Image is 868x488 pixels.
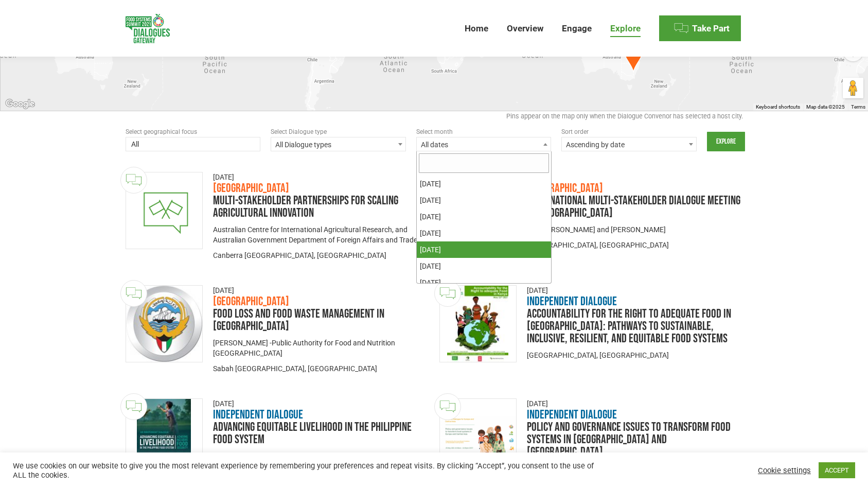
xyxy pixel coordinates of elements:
[527,420,731,459] a: Policy and governance issues to transform food systems in [GEOGRAPHIC_DATA] and [GEOGRAPHIC_DATA]
[416,127,552,137] div: Select month
[527,193,740,220] a: FIRST NATIONAL MULTI-STAKEHOLDER DIALOGUE MEETING IN [GEOGRAPHIC_DATA]
[126,175,202,246] img: thumbnail-dialogue-national.png
[213,172,429,182] div: [DATE]
[434,280,461,307] img: Official Feedback available
[561,127,697,137] div: Sort order
[527,350,743,360] p: [GEOGRAPHIC_DATA], [GEOGRAPHIC_DATA]
[3,97,37,111] img: Google
[562,137,696,152] span: Ascending by date
[562,23,592,34] span: Engage
[213,338,429,358] div: [PERSON_NAME] -Public Authority for Food and Nutrition [GEOGRAPHIC_DATA]
[213,306,384,334] a: Food loss and food waste management in [GEOGRAPHIC_DATA]
[417,225,551,241] li: [DATE]
[527,182,743,195] h3: [GEOGRAPHIC_DATA]
[213,250,429,260] p: Canberra [GEOGRAPHIC_DATA], [GEOGRAPHIC_DATA]
[527,240,743,250] p: [GEOGRAPHIC_DATA], [GEOGRAPHIC_DATA]
[126,172,203,249] a: Dialogue image
[120,167,147,194] img: Official Feedback available
[126,111,743,127] div: Pins appear on the map only when the Dialogue Convenor has selected a host city.
[434,393,461,420] img: Official Feedback available
[126,14,170,43] img: Food Systems Summit Dialogues
[507,23,543,34] span: Overview
[527,295,743,308] h3: Independent Dialogue
[417,208,551,225] li: [DATE]
[120,280,147,307] img: Official Feedback available
[610,23,641,34] span: Explore
[126,127,261,137] div: Select geographical focus
[213,420,412,447] a: Advancing Equitable Livelihood in the Philippine Food System
[417,258,551,274] li: [DATE]
[417,274,551,291] li: [DATE]
[527,306,731,346] a: Accountability for the right to adequate food in [GEOGRAPHIC_DATA]: Pathways to sustainable, incl...
[271,137,406,151] span: All Dialogue types
[674,21,689,36] img: Menu icon
[439,398,517,476] a: Dialogue image
[707,132,745,151] input: Explore
[3,97,37,111] a: Open this area in Google Maps (opens a new window)
[213,224,429,245] div: Australian Centre for International Agricultural Research, and Australian Government Department o...
[213,363,429,374] p: Sabah [GEOGRAPHIC_DATA], [GEOGRAPHIC_DATA]
[439,285,517,362] a: Dialogue image
[527,409,743,421] h3: Independent Dialogue
[527,224,743,235] div: Ms. [PERSON_NAME] and [PERSON_NAME]
[527,285,743,295] div: [DATE]
[213,409,429,421] h3: Independent Dialogue
[213,182,429,195] h3: [GEOGRAPHIC_DATA]
[271,127,406,137] div: Select Dialogue type
[561,137,697,151] span: Ascending by date
[417,192,551,208] li: [DATE]
[417,137,551,152] span: All dates
[527,398,743,409] div: [DATE]
[126,285,203,362] a: Dialogue image
[527,172,743,182] div: [DATE]
[758,466,811,475] a: Cookie settings
[843,78,863,98] button: Drag Pegman onto the map to open Street View
[417,176,551,192] li: [DATE]
[13,461,603,480] div: We use cookies on our website to give you the most relevant experience by remembering your prefer...
[213,295,429,308] h3: [GEOGRAPHIC_DATA]
[851,104,865,110] a: Terms (opens in new tab)
[126,398,203,476] a: Dialogue image
[213,285,429,295] div: [DATE]
[692,23,730,34] span: Take Part
[465,23,488,34] span: Home
[213,398,429,409] div: [DATE]
[271,137,405,152] span: All Dialogue types
[416,137,552,151] span: All dates
[819,462,855,478] a: ACCEPT
[806,104,845,110] span: Map data ©2025
[756,103,800,111] button: Keyboard shortcuts
[417,241,551,258] li: [DATE]
[213,193,398,220] a: Multi-stakeholder Partnerships for Scaling Agricultural Innovation
[120,393,147,420] img: Official Feedback available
